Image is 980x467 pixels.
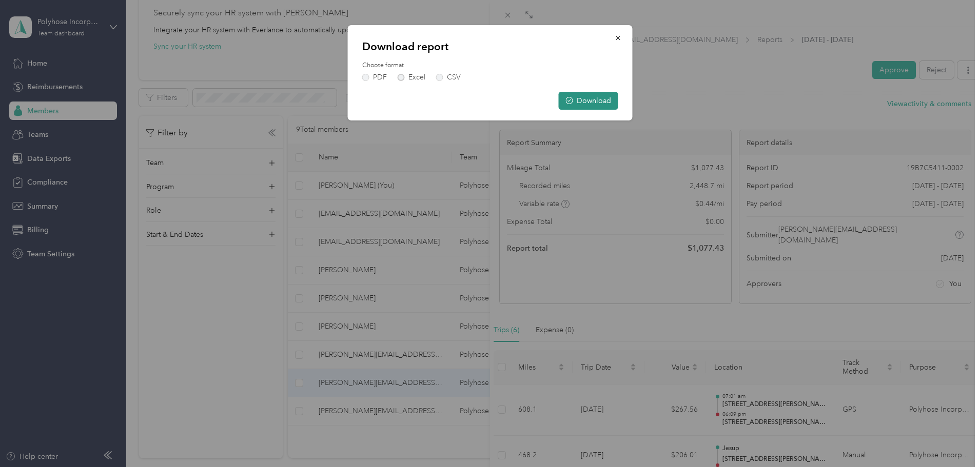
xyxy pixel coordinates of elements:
button: Download [559,92,618,110]
label: PDF [362,74,387,81]
iframe: Everlance-gr Chat Button Frame [923,410,980,467]
p: Download report [362,39,618,54]
label: Excel [398,74,425,81]
label: CSV [436,74,461,81]
label: Choose format [362,61,618,70]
